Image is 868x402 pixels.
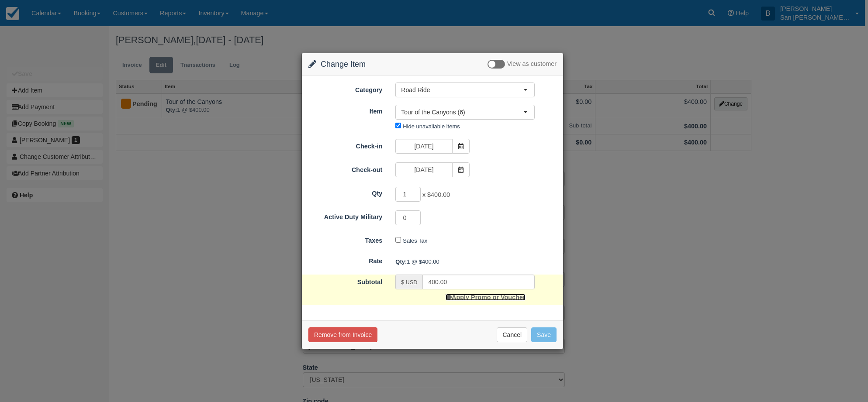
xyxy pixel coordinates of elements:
span: Road Ride [401,86,523,94]
label: Qty [302,186,389,198]
span: Change Item [321,60,366,69]
label: Active Duty Military [302,210,389,222]
label: Taxes [302,233,389,245]
strong: Qty [395,258,407,265]
a: Apply Promo or Voucher [446,294,525,301]
label: Item [302,104,389,116]
button: Road Ride [395,82,535,97]
button: Tour of the Canyons (6) [395,105,535,120]
label: Check-in [302,139,389,151]
label: Category [302,82,389,95]
label: Rate [302,254,389,266]
div: 1 @ $400.00 [389,254,563,269]
label: Hide unavailable items [403,123,460,130]
input: Active Duty Military [395,210,421,225]
small: $ USD [401,279,417,285]
span: Tour of the Canyons (6) [401,108,523,117]
button: Remove from Invoice [308,327,377,342]
span: View as customer [507,61,557,68]
label: Sales Tax [403,237,427,244]
label: Subtotal [302,275,389,287]
button: Save [531,327,557,342]
label: Check-out [302,162,389,175]
input: Qty [395,187,421,202]
button: Cancel [497,327,527,342]
span: x $400.00 [422,192,450,199]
